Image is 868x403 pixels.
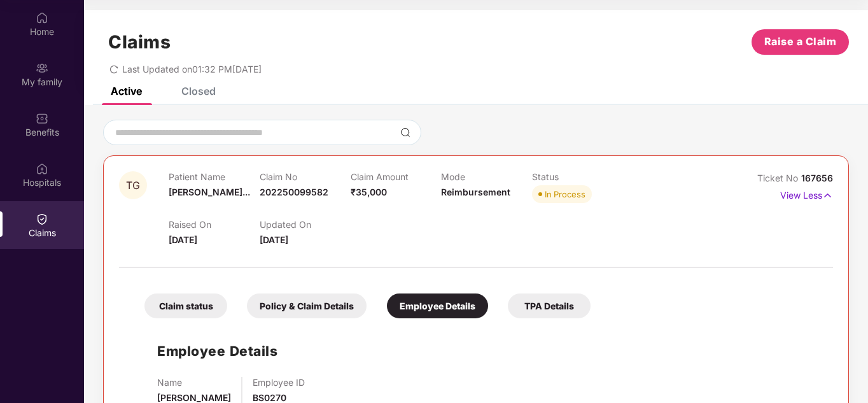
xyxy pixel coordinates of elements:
p: Updated On [260,219,351,230]
span: [PERSON_NAME] [157,392,231,403]
p: Status [532,171,623,182]
span: BS0270 [253,392,286,403]
span: [DATE] [260,234,288,245]
img: svg+xml;base64,PHN2ZyB4bWxucz0iaHR0cDovL3d3dy53My5vcmcvMjAwMC9zdmciIHdpZHRoPSIxNyIgaGVpZ2h0PSIxNy... [822,188,833,202]
p: Employee ID [253,377,305,388]
p: Mode [441,171,532,182]
span: Ticket No [757,173,801,183]
img: svg+xml;base64,PHN2ZyBpZD0iSG9tZSIgeG1sbnM9Imh0dHA6Ly93d3cudzMub3JnLzIwMDAvc3ZnIiB3aWR0aD0iMjAiIG... [36,11,48,24]
button: Raise a Claim [752,29,849,55]
div: In Process [545,188,585,201]
span: Last Updated on 01:32 PM[DATE] [122,64,262,74]
span: [PERSON_NAME]... [169,187,250,197]
div: Claim status [144,293,227,318]
div: Employee Details [387,293,488,318]
span: 202250099582 [260,187,328,197]
div: Active [111,85,142,97]
p: Raised On [169,219,260,230]
img: svg+xml;base64,PHN2ZyBpZD0iU2VhcmNoLTMyeDMyIiB4bWxucz0iaHR0cDovL3d3dy53My5vcmcvMjAwMC9zdmciIHdpZH... [400,127,410,138]
p: Claim No [260,171,351,182]
h1: Employee Details [157,341,277,362]
p: Patient Name [169,171,260,182]
p: Claim Amount [351,171,442,182]
img: svg+xml;base64,PHN2ZyB3aWR0aD0iMjAiIGhlaWdodD0iMjAiIHZpZXdCb3g9IjAgMCAyMCAyMCIgZmlsbD0ibm9uZSIgeG... [36,62,48,74]
span: 167656 [801,173,833,183]
span: Reimbursement [441,187,510,197]
img: svg+xml;base64,PHN2ZyBpZD0iSG9zcGl0YWxzIiB4bWxucz0iaHR0cDovL3d3dy53My5vcmcvMjAwMC9zdmciIHdpZHRoPS... [36,162,48,175]
div: Policy & Claim Details [247,293,367,318]
span: redo [109,64,118,74]
span: ₹35,000 [351,187,387,197]
img: svg+xml;base64,PHN2ZyBpZD0iQmVuZWZpdHMiIHhtbG5zPSJodHRwOi8vd3d3LnczLm9yZy8yMDAwL3N2ZyIgd2lkdGg9Ij... [36,112,48,125]
div: TPA Details [508,293,591,318]
p: Name [157,377,231,388]
img: svg+xml;base64,PHN2ZyBpZD0iQ2xhaW0iIHhtbG5zPSJodHRwOi8vd3d3LnczLm9yZy8yMDAwL3N2ZyIgd2lkdGg9IjIwIi... [36,213,48,225]
span: TG [126,180,140,191]
span: Raise a Claim [764,34,837,50]
p: View Less [780,185,833,202]
div: Closed [181,85,216,97]
span: [DATE] [169,234,197,245]
h1: Claims [108,31,171,53]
